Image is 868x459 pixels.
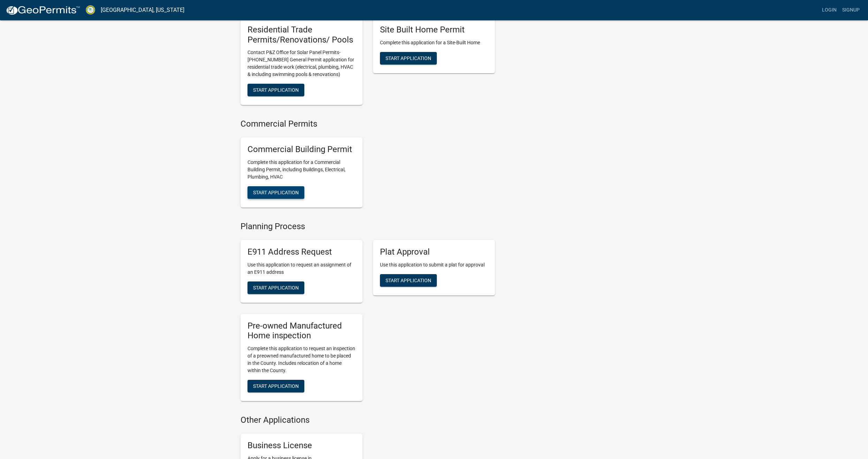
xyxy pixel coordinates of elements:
p: Complete this application for a Site-Built Home [380,39,488,46]
p: Use this application to submit a plat for approval [380,261,488,269]
span: Start Application [253,87,299,93]
p: Complete this application for a Commercial Building Permit, including Buildings, Electrical, Plum... [248,159,356,181]
p: Contact P&Z Office for Solar Panel Permits- [PHONE_NUMBER] General Permit application for residen... [248,49,356,78]
button: Start Application [248,380,304,392]
a: Login [819,3,839,17]
h4: Other Applications [241,415,495,425]
span: Start Application [386,55,431,61]
button: Start Application [380,52,437,65]
p: Use this application to request an assignment of an E911 address [248,261,356,276]
span: Start Application [253,285,299,290]
a: [GEOGRAPHIC_DATA], [US_STATE] [101,4,184,16]
button: Start Application [380,274,437,287]
button: Start Application [248,186,304,199]
h5: Site Built Home Permit [380,25,488,35]
h5: Plat Approval [380,247,488,257]
h4: Planning Process [241,221,495,232]
img: Crawford County, Georgia [86,5,95,15]
span: Start Application [386,277,431,283]
h5: Residential Trade Permits/Renovations/ Pools [248,25,356,45]
h5: Commercial Building Permit [248,144,356,155]
h5: Pre-owned Manufactured Home inspection [248,321,356,341]
button: Start Application [248,84,304,96]
h4: Commercial Permits [241,119,495,129]
button: Start Application [248,281,304,294]
span: Start Application [253,189,299,195]
span: Start Application [253,383,299,389]
h5: E911 Address Request [248,247,356,257]
p: Complete this application to request an inspection of a preowned manufactured home to be placed i... [248,345,356,374]
a: Signup [839,3,862,17]
h5: Business License [248,441,356,451]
